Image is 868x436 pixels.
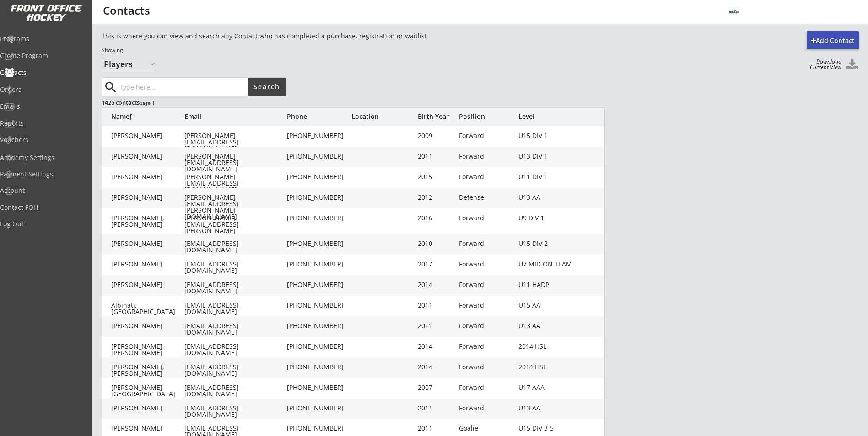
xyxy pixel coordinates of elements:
div: U13 AA [518,194,573,201]
div: [PERSON_NAME] [111,405,184,411]
div: [PERSON_NAME][EMAIL_ADDRESS][DOMAIN_NAME] [184,174,285,193]
div: [PHONE_NUMBER] [287,343,351,350]
div: [PHONE_NUMBER] [287,384,351,391]
div: Defense [459,194,514,201]
div: U13 AA [518,323,573,329]
div: [PERSON_NAME] [111,323,184,329]
div: Location [351,113,415,120]
button: search [103,80,118,95]
div: [PERSON_NAME][GEOGRAPHIC_DATA] [111,384,184,397]
div: [PERSON_NAME] [111,261,184,267]
div: 2011 [418,323,454,329]
div: [PERSON_NAME][EMAIL_ADDRESS][PERSON_NAME][DOMAIN_NAME] [184,215,285,240]
div: Albinati, [GEOGRAPHIC_DATA] [111,302,184,315]
div: [PHONE_NUMBER] [287,153,351,160]
div: [PERSON_NAME] [111,133,184,139]
div: Forward [459,215,514,221]
div: Forward [459,384,514,391]
div: Birth Year [418,113,454,120]
div: U13 AA [518,405,573,411]
input: Type here... [118,78,248,96]
div: 2014 [418,343,454,350]
div: [EMAIL_ADDRESS][DOMAIN_NAME] [184,302,285,315]
div: 2015 [418,174,454,180]
div: [PERSON_NAME], [PERSON_NAME] [111,364,184,377]
div: Forward [459,240,514,247]
div: Showing [102,47,487,54]
div: U11 HADP [518,282,573,288]
div: U15 AA [518,302,573,308]
div: [PHONE_NUMBER] [287,261,351,267]
div: [PERSON_NAME][EMAIL_ADDRESS][PERSON_NAME][DOMAIN_NAME] [184,194,285,220]
div: [PHONE_NUMBER] [287,364,351,370]
div: [PHONE_NUMBER] [287,194,351,201]
div: 2009 [418,133,454,139]
div: 2011 [418,425,454,431]
div: [EMAIL_ADDRESS][DOMAIN_NAME] [184,384,285,397]
div: Forward [459,133,514,139]
div: [EMAIL_ADDRESS][DOMAIN_NAME] [184,261,285,274]
div: [EMAIL_ADDRESS][DOMAIN_NAME] [184,405,285,418]
div: 2014 HSL [518,343,573,350]
div: [EMAIL_ADDRESS][DOMAIN_NAME] [184,282,285,294]
div: Goalie [459,425,514,431]
div: Forward [459,261,514,267]
div: [PHONE_NUMBER] [287,405,351,411]
div: [EMAIL_ADDRESS][DOMAIN_NAME] [184,240,285,253]
div: 2014 [418,364,454,370]
div: [PERSON_NAME] [111,174,184,180]
div: This is where you can view and search any Contact who has completed a purchase, registration or w... [102,32,487,41]
button: Click to download all Contacts. Your browser settings may try to block it, check your security se... [845,59,859,71]
div: 2014 HSL [518,364,573,370]
div: U11 DIV 1 [518,174,573,180]
div: Phone [287,113,351,120]
div: 2011 [418,302,454,308]
div: [PERSON_NAME], [PERSON_NAME] [111,343,184,356]
div: U9 DIV 1 [518,215,573,221]
div: U15 DIV 3-5 [518,425,573,431]
div: [EMAIL_ADDRESS][DOMAIN_NAME] [184,364,285,377]
div: [PERSON_NAME] [111,425,184,431]
button: Search [248,78,286,96]
div: [PERSON_NAME] [111,194,184,201]
div: 2011 [418,153,454,160]
div: U17 AAA [518,384,573,391]
div: Forward [459,153,514,160]
div: Name [111,113,184,120]
div: [PERSON_NAME] [111,282,184,288]
div: [PHONE_NUMBER] [287,215,351,221]
div: [PHONE_NUMBER] [287,425,351,431]
div: [PERSON_NAME], [PERSON_NAME] [111,215,184,228]
div: [PHONE_NUMBER] [287,240,351,247]
div: [PHONE_NUMBER] [287,174,351,180]
div: Forward [459,302,514,308]
div: Position [459,113,514,120]
div: [PHONE_NUMBER] [287,302,351,308]
div: Forward [459,364,514,370]
div: 1425 contacts [102,98,285,106]
font: page 1 [140,100,155,106]
div: 2014 [418,282,454,288]
div: [PHONE_NUMBER] [287,323,351,329]
div: Download Current View [805,59,841,70]
div: Forward [459,174,514,180]
div: 2012 [418,194,454,201]
div: Forward [459,282,514,288]
div: [PERSON_NAME] [111,240,184,247]
div: Forward [459,323,514,329]
div: 2017 [418,261,454,267]
div: [PERSON_NAME][EMAIL_ADDRESS][DOMAIN_NAME] [184,133,285,152]
div: [EMAIL_ADDRESS][DOMAIN_NAME] [184,343,285,356]
div: 2011 [418,405,454,411]
div: U15 DIV 1 [518,133,573,139]
div: [PHONE_NUMBER] [287,133,351,139]
div: [PERSON_NAME] [111,153,184,160]
div: 2016 [418,215,454,221]
div: Forward [459,343,514,350]
div: 2010 [418,240,454,247]
div: [PHONE_NUMBER] [287,282,351,288]
div: Add Contact [807,36,859,45]
div: U15 DIV 2 [518,240,573,247]
div: U13 DIV 1 [518,153,573,160]
div: Level [518,113,573,120]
